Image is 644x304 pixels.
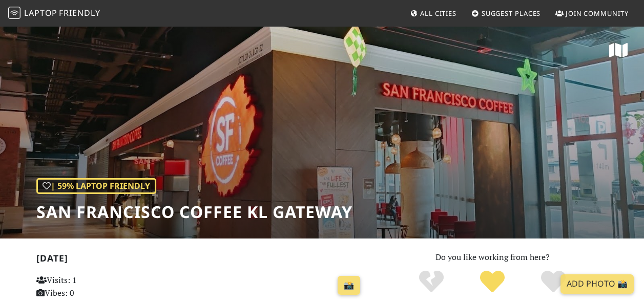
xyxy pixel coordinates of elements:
img: LaptopFriendly [8,7,20,19]
div: | 59% Laptop Friendly [36,178,156,194]
div: No [401,269,462,295]
h1: San Francisco Coffee KL Gateway [36,202,352,222]
a: LaptopFriendly LaptopFriendly [8,5,100,23]
span: Join Community [566,9,629,18]
a: Add Photo 📸 [560,274,634,294]
a: 📸 [338,276,360,295]
span: All Cities [420,9,456,18]
span: Suggest Places [482,9,541,18]
span: Friendly [59,7,100,18]
div: Yes [462,269,523,295]
a: All Cities [406,4,461,23]
a: Join Community [551,4,633,23]
h2: [DATE] [36,253,365,268]
p: Visits: 1 Vibes: 0 [36,274,138,300]
a: Suggest Places [467,4,545,23]
p: Do you like working from here? [377,251,608,264]
div: Definitely! [523,269,584,295]
span: Laptop [24,7,57,18]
